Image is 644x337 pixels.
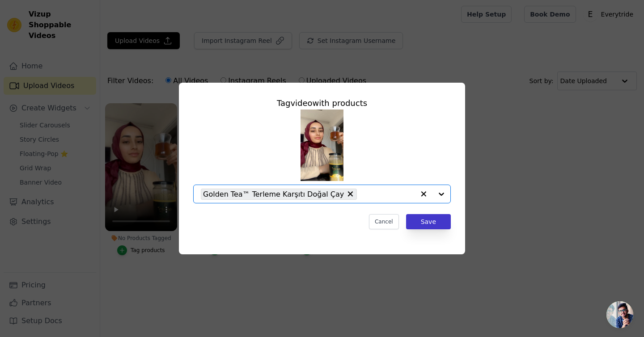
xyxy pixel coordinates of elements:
span: Golden Tea™ Terleme Karşıtı Doğal Çay [203,189,344,200]
button: Save [406,214,451,229]
img: tn-3222c32818c14801b74cd402b4391c13.png [301,110,343,181]
a: Açık sohbet [606,301,633,328]
button: Cancel [369,214,399,229]
div: Tag video with products [193,97,451,110]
